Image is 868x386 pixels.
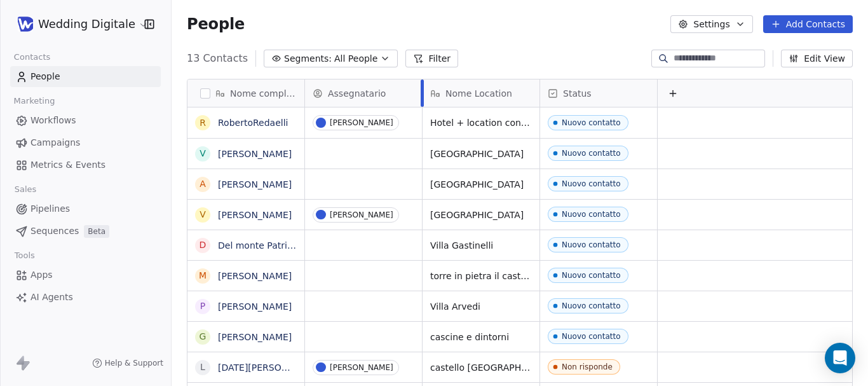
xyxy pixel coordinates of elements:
[562,362,613,371] div: Non risponde
[31,268,53,282] span: Apps
[200,116,206,130] div: R
[218,362,322,373] a: [DATE][PERSON_NAME]
[430,209,532,221] span: [GEOGRAPHIC_DATA]
[562,118,621,127] div: Nuovo contatto
[218,118,288,128] a: RobertoRedaelli
[31,224,79,238] span: Sequences
[218,149,292,159] a: [PERSON_NAME]
[562,301,621,310] div: Nuovo contatto
[84,225,109,238] span: Beta
[38,16,135,32] span: Wedding Digitale
[31,291,73,304] span: AI Agents
[10,198,161,219] a: Pipelines
[200,208,206,221] div: V
[218,210,292,220] a: [PERSON_NAME]
[218,271,292,281] a: [PERSON_NAME]
[430,116,532,129] span: Hotel + location con casa [PERSON_NAME]
[540,79,657,107] div: Status
[10,110,161,131] a: Workflows
[330,363,393,372] div: [PERSON_NAME]
[330,210,393,219] div: [PERSON_NAME]
[825,343,855,373] div: Open Intercom Messenger
[330,118,393,127] div: [PERSON_NAME]
[200,330,207,343] div: G
[9,246,40,265] span: Tools
[218,240,300,251] a: Del monte Patrizia
[218,301,292,312] a: [PERSON_NAME]
[563,87,592,100] span: Status
[31,70,60,83] span: People
[8,92,60,111] span: Marketing
[562,210,621,219] div: Nuovo contatto
[31,202,70,216] span: Pipelines
[430,331,532,343] span: cascine e dintorni
[334,52,377,65] span: All People
[187,15,245,34] span: People
[430,361,532,374] span: castello [GEOGRAPHIC_DATA]
[10,221,161,242] a: SequencesBeta
[562,149,621,158] div: Nuovo contatto
[200,238,207,252] div: D
[328,87,386,100] span: Assegnatario
[10,66,161,87] a: People
[562,240,621,249] div: Nuovo contatto
[670,15,752,33] button: Settings
[430,178,532,191] span: [GEOGRAPHIC_DATA]
[92,358,163,368] a: Help & Support
[423,79,539,107] div: Nome Location
[445,87,512,100] span: Nome Location
[18,17,33,32] img: WD-pittogramma.png
[430,148,532,160] span: [GEOGRAPHIC_DATA]
[218,179,292,190] a: [PERSON_NAME]
[562,332,621,341] div: Nuovo contatto
[230,87,297,100] span: Nome completo
[430,270,532,282] span: torre in pietra il castello
[200,300,205,313] div: P
[562,179,621,188] div: Nuovo contatto
[781,50,853,67] button: Edit View
[562,271,621,280] div: Nuovo contatto
[10,132,161,153] a: Campaigns
[31,114,76,127] span: Workflows
[10,287,161,308] a: AI Agents
[105,358,163,368] span: Help & Support
[430,300,532,313] span: Villa Arvedi
[31,158,105,172] span: Metrics & Events
[8,48,56,67] span: Contacts
[187,51,248,66] span: 13 Contacts
[305,79,422,107] div: Assegnatario
[187,79,304,107] div: Nome completo
[199,269,207,282] div: M
[9,180,42,199] span: Sales
[31,136,80,149] span: Campaigns
[10,155,161,176] a: Metrics & Events
[200,147,206,160] div: V
[430,239,532,252] span: Villa Gastinelli
[763,15,853,33] button: Add Contacts
[10,265,161,286] a: Apps
[15,13,135,35] button: Wedding Digitale
[218,332,292,342] a: [PERSON_NAME]
[405,50,458,67] button: Filter
[200,361,205,374] div: L
[284,52,332,65] span: Segments:
[200,177,206,191] div: A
